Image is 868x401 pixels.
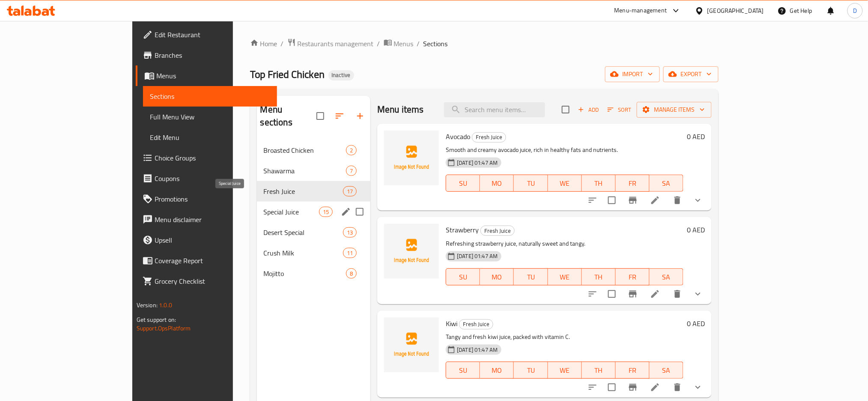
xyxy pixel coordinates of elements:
span: MO [483,364,510,377]
button: WE [548,175,582,192]
button: show more [688,284,708,304]
a: Edit Menu [143,127,277,148]
span: TU [517,177,544,190]
button: SA [650,268,683,285]
span: Top Fried Chicken [250,65,325,84]
div: items [346,145,357,155]
span: Fresh Juice [264,186,343,196]
div: Fresh Juice [472,132,506,143]
h6: 0 AED [687,224,705,236]
div: items [346,268,357,279]
button: Add [575,103,602,116]
span: [DATE] 01:47 AM [453,252,501,260]
a: Edit menu item [650,195,660,205]
span: [DATE] 01:47 AM [453,346,501,354]
button: MO [480,175,514,192]
span: [DATE] 01:47 AM [453,159,501,167]
span: D [853,6,857,15]
button: delete [667,377,688,398]
button: FR [616,362,650,379]
div: Special Juice15edit [257,202,371,222]
h2: Menu items [377,103,424,116]
img: Strawberry [384,224,439,279]
span: FR [619,271,646,283]
li: / [377,39,380,49]
button: SU [446,268,480,285]
a: Restaurants management [287,38,374,49]
span: Choice Groups [155,153,271,163]
a: Edit menu item [650,289,660,299]
p: Tangy and fresh kiwi juice, packed with vitamin C. [446,332,683,342]
button: sort-choices [582,377,603,398]
span: export [670,69,712,80]
button: Add section [350,106,370,126]
span: Desert Special [264,227,343,238]
button: sort-choices [582,284,603,304]
button: FR [616,268,650,285]
button: SU [446,175,480,192]
p: Refreshing strawberry juice, naturally sweet and tangy. [446,238,683,249]
span: Menus [156,71,271,81]
button: show more [688,377,708,398]
span: Broasted Chicken [264,145,346,155]
span: Kiwi [446,317,457,330]
a: Coverage Report [136,250,277,271]
button: Sort [606,103,633,116]
span: Select section [557,101,575,119]
button: SU [446,362,480,379]
a: Edit menu item [650,382,660,392]
span: Add [577,105,600,115]
div: Fresh Juice [480,226,515,236]
button: SA [650,362,683,379]
span: Branches [155,50,271,60]
span: Fresh Juice [481,226,514,236]
span: Special Juice [264,207,319,217]
svg: Show Choices [693,289,703,299]
button: TH [582,175,616,192]
div: items [343,227,357,238]
button: delete [667,284,688,304]
span: 11 [343,249,356,257]
span: Manage items [644,104,705,115]
div: Desert Special13 [257,222,371,243]
a: Grocery Checklist [136,271,277,291]
span: Select all sections [311,107,329,125]
svg: Show Choices [693,195,703,205]
span: MO [483,177,510,190]
span: Grocery Checklist [155,276,271,286]
button: WE [548,362,582,379]
span: Get support on: [137,314,176,325]
div: Mojitto8 [257,263,371,284]
span: WE [552,271,579,283]
button: export [663,66,719,82]
span: Select to update [603,191,621,209]
button: sort-choices [582,190,603,211]
span: Inactive [328,71,354,79]
span: 2 [346,146,356,154]
button: delete [667,190,688,211]
p: Smooth and creamy avocado juice, rich in healthy fats and nutrients. [446,145,683,155]
h6: 0 AED [687,131,705,143]
a: Branches [136,45,277,65]
nav: breadcrumb [250,38,719,49]
button: WE [548,268,582,285]
button: import [605,66,660,82]
div: Crush Milk [264,248,343,258]
span: Shawarma [264,166,346,176]
div: items [343,186,357,196]
span: Edit Menu [150,132,271,143]
span: Select to update [603,378,621,396]
span: Add item [575,103,602,116]
a: Full Menu View [143,107,277,127]
a: Menus [136,65,277,86]
span: Edit Restaurant [155,30,271,40]
div: Fresh Juice [459,319,493,330]
span: 17 [343,187,356,196]
div: Fresh Juice17 [257,181,371,202]
input: search [444,102,545,117]
span: WE [552,364,579,377]
button: Branch-specific-item [623,377,643,398]
span: TU [517,271,544,283]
